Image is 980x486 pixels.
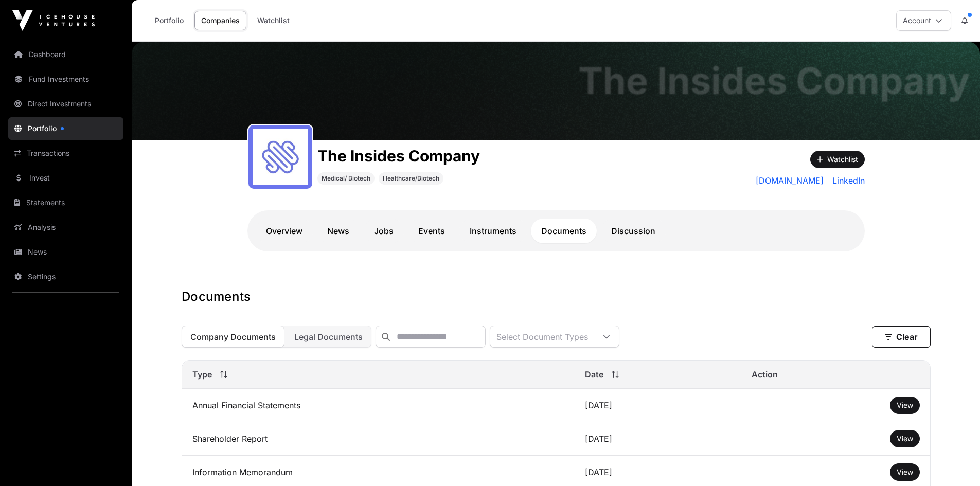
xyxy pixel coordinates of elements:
[8,216,123,239] a: Analysis
[531,219,597,243] a: Documents
[752,368,778,381] span: Action
[182,326,284,348] button: Company Documents
[929,437,980,486] iframe: Chat Widget
[8,241,123,263] a: News
[897,467,913,477] a: View
[251,11,296,30] a: Watchlist
[890,397,920,414] button: View
[756,174,824,187] a: [DOMAIN_NAME]
[890,430,920,447] button: View
[897,400,913,410] a: View
[256,219,857,243] nav: Tabs
[192,368,212,381] span: Type
[578,62,970,99] h1: The Insides Company
[256,219,313,243] a: Overview
[190,332,276,342] span: Company Documents
[317,147,480,165] h1: The Insides Company
[182,389,575,422] td: Annual Financial Statements
[490,326,594,347] div: Select Document Types
[8,93,123,115] a: Direct Investments
[896,10,951,31] button: Account
[810,151,865,168] button: Watchlist
[459,219,527,243] a: Instruments
[897,467,913,476] span: View
[8,68,123,91] a: Fund Investments
[322,174,370,183] span: Medical/ Biotech
[194,11,246,30] a: Companies
[8,265,123,288] a: Settings
[575,422,741,456] td: [DATE]
[8,142,123,165] a: Transactions
[890,463,920,481] button: View
[383,174,439,183] span: Healthcare/Biotech
[286,326,371,348] button: Legal Documents
[12,10,95,31] img: Icehouse Ventures Logo
[182,289,931,305] h1: Documents
[897,434,913,443] span: View
[253,129,308,185] img: the_insides_company_logo.jpeg
[585,368,603,381] span: Date
[8,117,123,140] a: Portfolio
[897,434,913,444] a: View
[132,42,980,140] img: The Insides Company
[897,401,913,409] span: View
[828,174,865,187] a: LinkedIn
[317,219,360,243] a: News
[8,43,123,66] a: Dashboard
[294,332,363,342] span: Legal Documents
[148,11,190,30] a: Portfolio
[364,219,404,243] a: Jobs
[8,191,123,214] a: Statements
[8,167,123,189] a: Invest
[182,422,575,456] td: Shareholder Report
[575,389,741,422] td: [DATE]
[601,219,666,243] a: Discussion
[872,326,931,348] button: Clear
[408,219,455,243] a: Events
